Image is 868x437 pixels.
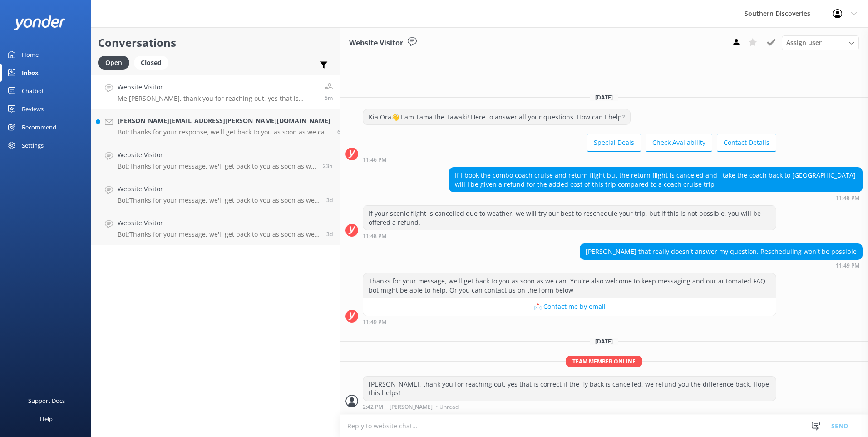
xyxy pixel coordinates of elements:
[363,403,776,410] div: Aug 29 2025 02:42pm (UTC +12:00) Pacific/Auckland
[363,319,386,325] strong: 11:49 PM
[118,94,318,103] p: Me: [PERSON_NAME], thank you for reaching out, yes that is correct if the fly back is cancelled, ...
[28,392,65,410] div: Support Docs
[363,233,386,239] strong: 11:48 PM
[363,109,630,125] div: Kia Ora👋 I am Tama the Tawaki! Here to answer all your questions. How can I help?
[363,233,776,239] div: Aug 28 2025 11:48pm (UTC +12:00) Pacific/Auckland
[22,136,44,154] div: Settings
[449,168,862,192] div: If I book the combo coach cruise and return flight but the return flight is canceled and I take t...
[91,177,340,211] a: Website VisitorBot:Thanks for your message, we'll get back to you as soon as we can. You're also ...
[91,211,340,245] a: Website VisitorBot:Thanks for your message, we'll get back to you as soon as we can. You're also ...
[118,82,318,92] h4: Website Visitor
[363,157,386,163] strong: 11:46 PM
[22,118,56,136] div: Recommend
[363,404,383,410] strong: 2:42 PM
[118,128,330,136] p: Bot: Thanks for your response, we'll get back to you as soon as we can during opening hours.
[449,194,863,201] div: Aug 28 2025 11:48pm (UTC +12:00) Pacific/Auckland
[349,37,403,49] h3: Website Visitor
[118,116,330,126] h4: [PERSON_NAME][EMAIL_ADDRESS][PERSON_NAME][DOMAIN_NAME]
[22,82,44,100] div: Chatbot
[22,64,39,82] div: Inbox
[580,244,862,259] div: [PERSON_NAME] that really doesn't answer my question. Rescheduling won't be possible
[118,184,320,194] h4: Website Visitor
[363,206,776,230] div: If your scenic flight is cancelled due to weather, we will try our best to reschedule your trip, ...
[323,162,333,170] span: Aug 28 2025 02:56pm (UTC +12:00) Pacific/Auckland
[325,94,333,102] span: Aug 29 2025 02:42pm (UTC +12:00) Pacific/Auckland
[786,38,822,48] span: Assign user
[118,196,320,204] p: Bot: Thanks for your message, we'll get back to you as soon as we can. You're also welcome to kee...
[326,230,333,238] span: Aug 26 2025 12:42am (UTC +12:00) Pacific/Auckland
[363,318,776,325] div: Aug 28 2025 11:49pm (UTC +12:00) Pacific/Auckland
[40,410,53,428] div: Help
[590,94,618,101] span: [DATE]
[436,404,459,410] span: • Unread
[134,56,168,70] div: Closed
[22,45,39,64] div: Home
[363,298,776,316] button: 📩 Contact me by email
[836,263,859,268] strong: 11:49 PM
[118,230,320,238] p: Bot: Thanks for your message, we'll get back to you as soon as we can. You're also welcome to kee...
[717,134,776,152] button: Contact Details
[22,100,44,118] div: Reviews
[590,338,618,345] span: [DATE]
[98,34,333,51] h2: Conversations
[646,134,712,152] button: Check Availability
[566,356,642,367] span: Team member online
[118,150,316,160] h4: Website Visitor
[836,195,859,201] strong: 11:48 PM
[390,404,433,410] span: [PERSON_NAME]
[98,57,134,67] a: Open
[134,57,173,67] a: Closed
[587,134,641,152] button: Special Deals
[91,109,340,143] a: [PERSON_NAME][EMAIL_ADDRESS][PERSON_NAME][DOMAIN_NAME]Bot:Thanks for your response, we'll get bac...
[580,262,863,268] div: Aug 28 2025 11:49pm (UTC +12:00) Pacific/Auckland
[363,273,776,298] div: Thanks for your message, we'll get back to you as soon as we can. You're also welcome to keep mes...
[91,143,340,177] a: Website VisitorBot:Thanks for your message, we'll get back to you as soon as we can. You're also ...
[98,56,129,70] div: Open
[14,15,66,30] img: yonder-white-logo.png
[337,128,344,136] span: Aug 29 2025 08:36am (UTC +12:00) Pacific/Auckland
[118,162,316,170] p: Bot: Thanks for your message, we'll get back to you as soon as we can. You're also welcome to kee...
[118,218,320,228] h4: Website Visitor
[782,35,859,50] div: Assign User
[363,377,776,401] div: [PERSON_NAME], thank you for reaching out, yes that is correct if the fly back is cancelled, we r...
[91,75,340,109] a: Website VisitorMe:[PERSON_NAME], thank you for reaching out, yes that is correct if the fly back ...
[363,156,776,163] div: Aug 28 2025 11:46pm (UTC +12:00) Pacific/Auckland
[326,196,333,204] span: Aug 26 2025 03:45am (UTC +12:00) Pacific/Auckland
